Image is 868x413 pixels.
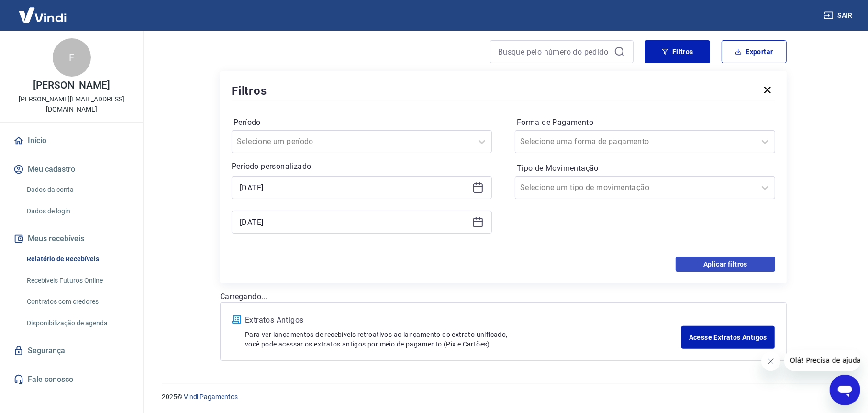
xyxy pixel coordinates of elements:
[245,314,681,326] p: Extratos Antigos
[234,117,490,128] label: Período
[681,326,775,349] a: Acesse Extratos Antigos
[784,350,860,371] iframe: Mensagem da empresa
[11,369,132,390] a: Fale conosco
[11,159,132,180] button: Meu cadastro
[498,45,610,59] input: Busque pelo número do pedido
[23,249,132,269] a: Relatório de Recebíveis
[53,38,91,77] div: F
[645,40,710,63] button: Filtros
[240,215,468,229] input: Data final
[822,7,857,24] button: Sair
[11,0,74,30] img: Vindi
[722,40,787,63] button: Exportar
[240,180,468,195] input: Data inicial
[11,228,132,249] button: Meus recebíveis
[23,292,132,312] a: Contratos com credores
[517,163,773,174] label: Tipo de Movimentação
[676,257,775,272] button: Aplicar filtros
[232,161,492,172] p: Período personalizado
[33,80,110,90] p: [PERSON_NAME]
[6,7,80,14] span: Olá! Precisa de ajuda?
[23,201,132,221] a: Dados de login
[11,340,132,361] a: Segurança
[162,392,845,402] p: 2025 ©
[184,393,238,401] a: Vindi Pagamentos
[232,315,241,324] img: ícone
[232,83,267,99] h5: Filtros
[8,94,135,114] p: [PERSON_NAME][EMAIL_ADDRESS][DOMAIN_NAME]
[761,352,780,371] iframe: Fechar mensagem
[11,130,132,151] a: Início
[517,117,773,128] label: Forma de Pagamento
[23,180,132,200] a: Dados da conta
[220,291,787,302] p: Carregando...
[830,375,860,405] iframe: Botão para abrir a janela de mensagens
[23,313,132,333] a: Disponibilização de agenda
[245,330,681,349] p: Para ver lançamentos de recebíveis retroativos ao lançamento do extrato unificado, você pode aces...
[23,271,132,290] a: Recebíveis Futuros Online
